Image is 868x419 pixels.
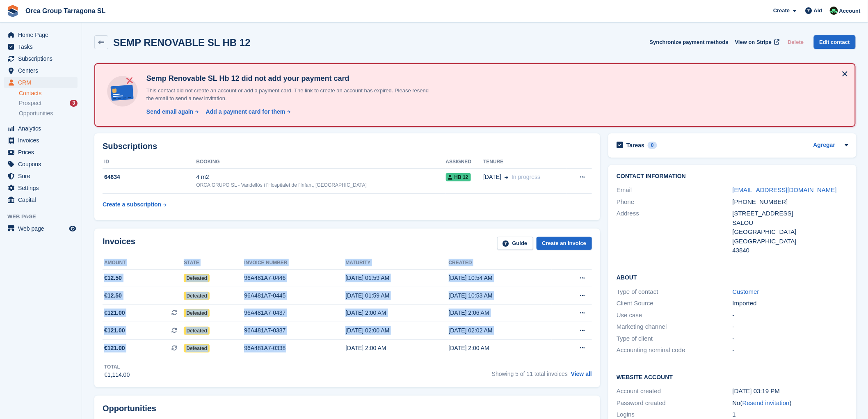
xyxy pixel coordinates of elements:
font: Home Page [18,32,48,38]
a: menu [4,123,78,134]
font: - [733,323,735,330]
font: Phone [617,198,634,205]
a: Contacts [19,89,78,97]
font: Add a payment card for them [206,108,286,115]
a: menu [4,158,78,170]
font: Subscriptions [103,142,157,151]
font: [DATE] 03:19 PM [733,387,780,394]
a: menu [4,65,78,76]
a: View all [571,371,592,377]
font: No [733,399,740,406]
font: Defeated [186,310,207,316]
font: Create [773,7,790,14]
h2: Tareas [626,142,644,149]
a: menu [4,53,78,64]
font: Account [839,8,861,14]
font: [DATE] 2:00 AM [345,345,386,351]
img: Tania [830,7,838,15]
font: [DATE] 2:00 AM [449,345,489,351]
font: Defeated [186,293,207,299]
font: Invoice number [244,260,287,266]
font: Marketing channel [617,323,667,330]
font: Resend invitation [742,399,790,406]
font: Settings [18,185,39,191]
font: Delete [788,39,804,45]
font: Create a subscription [103,201,161,208]
font: Total [104,364,120,370]
font: In progress [512,174,540,180]
font: Create an invoice [542,240,587,246]
font: Email [617,186,632,193]
font: Account created [617,387,661,394]
font: [DATE] 02:00 AM [345,327,389,334]
button: Delete [785,35,807,49]
font: [GEOGRAPHIC_DATA] [733,238,797,245]
font: ) [790,399,792,406]
font: Website account [617,374,673,380]
font: Address [617,210,639,217]
font: €121.00 [104,327,125,334]
a: Create an invoice [537,237,592,250]
font: €1,114.00 [104,371,130,378]
font: Invoices [18,137,39,144]
font: 1 [733,411,736,418]
font: Prices [18,149,34,156]
font: Amount [104,260,126,266]
font: SALOU [733,219,754,226]
a: menu [4,182,78,194]
img: stora-icon-8386f47178a22dfd0bd8f6a31ec36ba5ce8667c1dd55bd0f319d3a0aa187defe.svg [7,5,19,17]
a: menu [4,29,78,41]
font: Defeated [186,328,207,334]
font: Use case [617,311,642,318]
font: - [733,335,735,342]
font: [GEOGRAPHIC_DATA] [733,228,797,235]
font: Synchronize payment methods [650,39,729,45]
font: - [733,311,735,318]
font: Type of contact [617,288,658,295]
a: menu [4,170,78,182]
font: [PHONE_NUMBER] [733,198,788,205]
font: 64634 [104,174,120,180]
font: Imported [733,300,757,307]
font: Guide [512,240,528,246]
a: Guide [497,237,533,250]
a: [EMAIL_ADDRESS][DOMAIN_NAME] [733,186,837,193]
a: Add a payment card for them [203,108,291,116]
font: 3 [72,100,75,106]
font: Edit contact [820,39,850,45]
font: €12.50 [104,292,122,299]
font: 96A481A7-0445 [244,292,286,299]
font: Defeated [186,275,207,281]
font: Defeated [186,346,207,351]
font: Contact information [617,173,686,179]
font: SEMP RENOVABLE SL HB 12 [113,37,251,48]
a: menu [4,135,78,146]
font: €12.50 [104,275,122,281]
font: View on Stripe [735,39,772,45]
font: 4 m2 [196,174,209,180]
font: [DATE] 01:59 AM [345,292,389,299]
font: ( [740,399,742,406]
font: Opportunities [19,110,53,117]
a: Orca Group Tarragona SL [22,4,109,18]
font: ID [104,159,109,165]
font: 96A481A7-0387 [244,327,286,334]
font: HB 12 [455,174,468,180]
font: This contact did not create an account or add a payment card. The link to create an account has e... [146,87,429,102]
font: [DATE] 10:54 AM [449,275,493,281]
font: Booking [196,159,219,165]
a: Create a subscription [103,197,167,212]
font: Web page [7,213,36,220]
font: Opportunities [103,404,156,413]
a: Edit contact [814,35,856,49]
font: Logins [617,411,635,418]
font: Web page [18,225,44,232]
font: Invoices [103,237,135,246]
font: 96A481A7-0437 [244,309,286,316]
font: €121.00 [104,309,125,316]
a: View on Stripe [732,35,781,49]
font: Coupons [18,161,41,167]
font: Accounting nominal code [617,346,685,353]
